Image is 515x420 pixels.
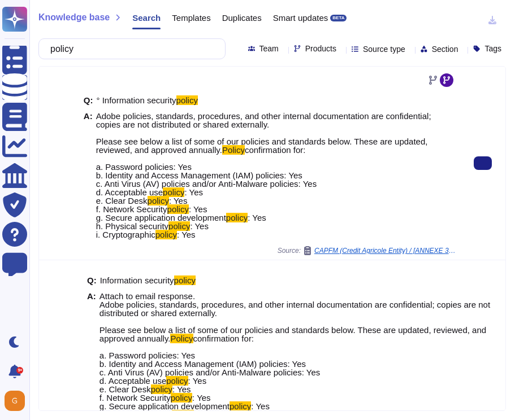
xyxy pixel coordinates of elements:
[96,213,266,231] span: : Yes h. Physical security
[99,291,490,343] span: Attach to email response. Adobe policies, standards, procedures, and other internal documentation...
[100,275,174,285] span: Information security
[155,230,177,239] mark: policy
[16,367,23,374] div: 9+
[163,187,184,197] mark: policy
[96,111,431,155] span: Adobe policies, standards, procedures, and other internal documentation are confidential; copies ...
[170,334,193,343] mark: Policy
[177,230,196,239] span: : Yes
[222,14,262,22] span: Duplicates
[305,45,336,53] span: Products
[99,334,320,386] span: confirmation for: a. Password policies: Yes b. Identity and Access Management (IAM) policies: Yes...
[273,14,328,22] span: Smart updates
[259,45,279,53] span: Team
[38,13,110,22] span: Knowledge base
[99,384,191,403] span: : Yes f. Network Security
[166,376,188,386] mark: policy
[230,401,251,411] mark: policy
[171,393,192,403] mark: policy
[87,276,97,285] b: Q:
[222,145,245,155] mark: Policy
[84,96,93,104] b: Q:
[484,45,501,53] span: Tags
[2,388,33,413] button: user
[151,384,172,394] mark: policy
[278,246,456,255] span: Source:
[97,95,176,105] span: ° Information security
[96,187,203,205] span: : Yes e. Clear Desk
[96,204,226,222] span: : Yes g. Secure application development
[174,275,196,285] mark: policy
[148,196,169,205] mark: policy
[99,376,206,394] span: : Yes e. Clear Desk
[167,204,189,214] mark: policy
[96,145,317,197] span: confirmation for: a. Password policies: Yes b. Identity and Access Management (IAM) policies: Yes...
[96,196,188,214] span: : Yes f. Network Security
[363,45,405,53] span: Source type
[96,221,209,239] span: : Yes i. Cryptographic
[132,14,161,22] span: Search
[84,112,93,239] b: A:
[45,39,214,59] input: Search a question or template...
[314,247,456,254] span: CAPFM (Credit Agricole Entity) / [ANNEXE 3 Sécurity CRC UK Workfront CT
[172,14,210,22] span: Templates
[172,410,193,419] mark: policy
[226,213,248,222] mark: policy
[432,45,458,53] span: Section
[176,95,198,105] mark: policy
[330,15,347,21] div: BETA
[168,221,190,231] mark: policy
[5,391,25,411] img: user
[99,393,230,411] span: : Yes g. Secure application development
